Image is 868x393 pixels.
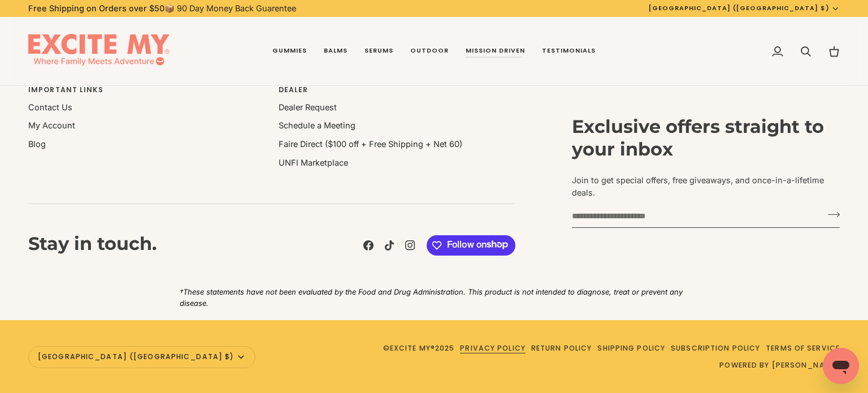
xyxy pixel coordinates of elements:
span: Serums [364,46,393,55]
button: [GEOGRAPHIC_DATA] ([GEOGRAPHIC_DATA] $) [640,3,848,13]
a: My Account [28,120,75,130]
h3: Exclusive offers straight to your inbox [572,115,840,161]
a: Blog [28,139,46,149]
img: EXCITE MY® [28,34,170,69]
a: Contact Us [28,102,72,112]
a: Mission Driven [457,17,533,86]
input: your-email@example.com [572,206,821,227]
span: Mission Driven [466,46,525,55]
a: Powered by [PERSON_NAME] [719,360,840,370]
span: Balms [324,46,348,55]
button: [GEOGRAPHIC_DATA] ([GEOGRAPHIC_DATA] $) [28,346,255,368]
a: Schedule a Meeting [279,120,355,130]
a: EXCITE MY® [390,343,435,353]
h3: Stay in touch. [28,232,157,258]
a: Privacy Policy [460,343,526,353]
a: Faire Direct ($100 off + Free Shipping + Net 60) [279,139,462,149]
a: Testimonials [533,17,604,86]
a: Shipping Policy [597,343,665,353]
a: UNFI Marketplace [279,158,348,167]
span: © 2025 [383,343,455,354]
iframe: Button to launch messaging window [823,348,859,384]
p: Important Links [28,85,265,101]
em: †These statements have not been evaluated by the Food and Drug Administration. This product is no... [180,287,683,308]
span: Testimonials [542,46,596,55]
strong: Free Shipping on Orders over $50 [28,3,164,13]
a: Outdoor [402,17,457,86]
button: Join [821,206,840,224]
a: Dealer Request [279,102,337,112]
span: Gummies [272,46,307,55]
a: Serums [356,17,402,86]
a: Gummies [264,17,315,86]
a: Balms [315,17,356,86]
p: Join to get special offers, free giveaways, and once-in-a-lifetime deals. [572,174,840,199]
a: Return Policy [531,343,592,353]
a: Subscription Policy [671,343,760,353]
p: Dealer [279,85,515,101]
span: Outdoor [410,46,449,55]
p: 📦 90 Day Money Back Guarentee [28,2,296,15]
a: Terms of Service [766,343,840,353]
